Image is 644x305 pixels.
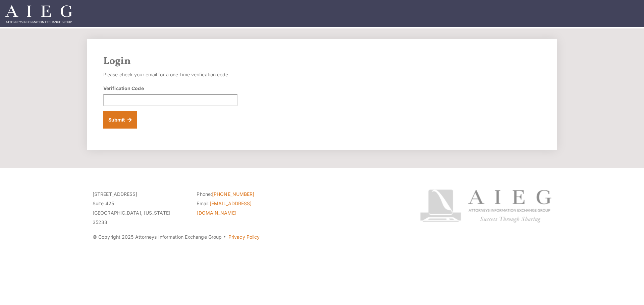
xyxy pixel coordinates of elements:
span: · [223,237,226,240]
button: Submit [103,111,137,129]
h2: Login [103,55,541,67]
a: [EMAIL_ADDRESS][DOMAIN_NAME] [197,201,252,216]
p: © Copyright 2025 Attorneys Information Exchange Group [93,232,395,242]
label: Verification Code [103,85,144,92]
p: Please check your email for a one-time verification code [103,70,237,79]
a: [PHONE_NUMBER] [212,191,254,197]
li: Phone: [197,189,290,199]
a: Privacy Policy [228,234,260,240]
p: [STREET_ADDRESS] Suite 425 [GEOGRAPHIC_DATA], [US_STATE] 35233 [93,189,186,227]
img: Attorneys Information Exchange Group [5,5,72,23]
li: Email: [197,199,290,218]
img: Attorneys Information Exchange Group logo [420,189,551,223]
